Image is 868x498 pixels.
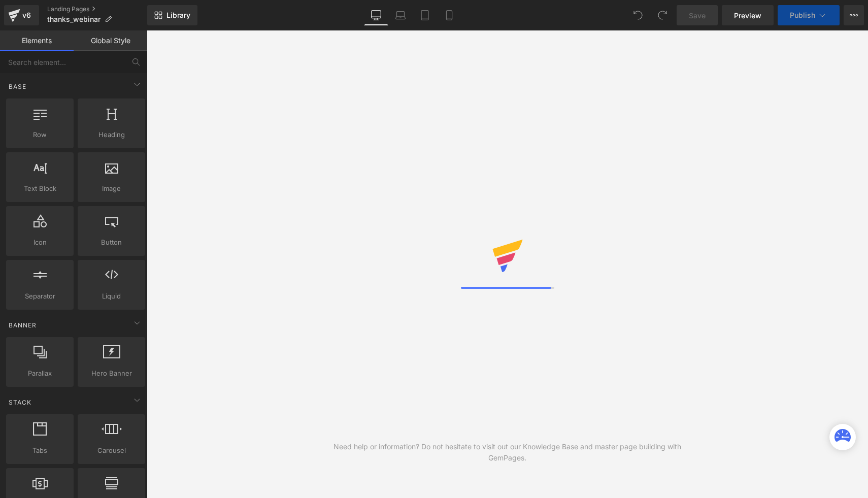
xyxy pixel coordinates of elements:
button: More [844,5,864,25]
a: Global Style [74,30,147,51]
button: Publish [778,5,840,25]
span: Preview [734,10,761,21]
span: Library [166,11,190,20]
span: Button [81,237,142,248]
span: Tabs [9,445,71,456]
span: Row [9,129,71,140]
a: Desktop [364,5,388,25]
button: Undo [628,5,648,25]
span: Base [8,82,27,91]
span: Hero Banner [81,368,142,379]
a: Laptop [388,5,413,25]
a: New Library [147,5,197,25]
span: Image [81,183,142,194]
span: Heading [81,129,142,140]
span: Separator [9,291,71,302]
span: Save [689,10,706,21]
span: Text Block [9,183,71,194]
a: Landing Pages [47,5,147,13]
div: v6 [20,9,33,22]
span: Icon [9,237,71,248]
div: Need help or information? Do not hesitate to visit out our Knowledge Base and master page buildin... [327,441,688,463]
a: Tablet [413,5,437,25]
span: Liquid [81,291,142,302]
button: Redo [652,5,673,25]
span: thanks_webinar [47,15,101,23]
span: Carousel [81,445,142,456]
a: Preview [722,5,774,25]
a: Mobile [437,5,461,25]
span: Publish [790,11,815,19]
span: Banner [8,320,38,330]
a: v6 [4,5,39,25]
span: Parallax [9,368,71,379]
span: Stack [8,397,32,407]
